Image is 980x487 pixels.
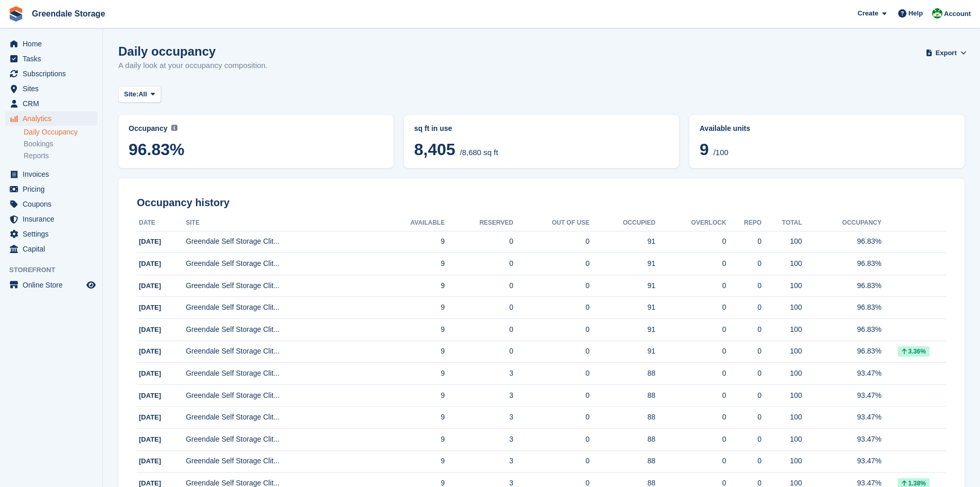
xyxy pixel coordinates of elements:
[23,167,84,181] span: Invoices
[761,319,802,341] td: 100
[186,215,375,231] th: Site
[375,450,444,473] td: 9
[139,238,161,245] span: [DATE]
[445,319,513,341] td: 0
[700,140,709,159] span: 9
[700,124,750,132] span: Available units
[23,212,84,226] span: Insurance
[186,363,375,385] td: Greendale Self Storage Clit...
[139,457,161,465] span: [DATE]
[590,280,655,291] div: 91
[375,429,444,451] td: 9
[655,434,726,445] div: 0
[726,258,762,269] div: 0
[139,370,161,377] span: [DATE]
[23,52,84,66] span: Tasks
[655,456,726,466] div: 0
[23,227,84,241] span: Settings
[655,368,726,379] div: 0
[590,368,655,379] div: 88
[5,52,97,66] a: menu
[186,407,375,429] td: Greendale Self Storage Clit...
[445,297,513,319] td: 0
[761,231,802,253] td: 100
[85,279,97,291] a: Preview store
[5,37,97,51] a: menu
[802,215,882,231] th: Occupancy
[129,140,383,159] span: 96.83%
[655,215,726,231] th: Overlock
[186,275,375,297] td: Greendale Self Storage Clit...
[700,123,954,134] abbr: Current percentage of units occupied or overlocked
[513,215,590,231] th: Out of Use
[5,212,97,226] a: menu
[726,302,762,313] div: 0
[414,124,452,132] span: sq ft in use
[375,341,444,363] td: 9
[23,182,84,196] span: Pricing
[726,456,762,466] div: 0
[5,66,97,81] a: menu
[139,304,161,311] span: [DATE]
[761,407,802,429] td: 100
[445,215,513,231] th: Reserved
[802,253,882,275] td: 96.83%
[714,148,728,157] span: /100
[802,407,882,429] td: 93.47%
[23,278,84,292] span: Online Store
[802,275,882,297] td: 96.83%
[138,89,147,99] span: All
[802,297,882,319] td: 96.83%
[139,392,161,399] span: [DATE]
[186,253,375,275] td: Greendale Self Storage Clit...
[802,319,882,341] td: 96.83%
[445,407,513,429] td: 3
[513,297,590,319] td: 0
[139,435,161,443] span: [DATE]
[375,231,444,253] td: 9
[761,275,802,297] td: 100
[655,280,726,291] div: 0
[908,8,923,19] span: Help
[761,253,802,275] td: 100
[590,434,655,445] div: 88
[9,265,102,275] span: Storefront
[761,297,802,319] td: 100
[186,384,375,407] td: Greendale Self Storage Clit...
[375,253,444,275] td: 9
[655,390,726,401] div: 0
[23,81,84,96] span: Sites
[726,346,762,357] div: 0
[761,450,802,473] td: 100
[655,412,726,423] div: 0
[414,123,669,134] abbr: Current breakdown of %{unit} occupied
[118,86,161,103] button: Site: All
[375,384,444,407] td: 9
[802,429,882,451] td: 93.47%
[139,479,161,487] span: [DATE]
[23,37,84,51] span: Home
[590,346,655,357] div: 91
[124,89,138,99] span: Site:
[513,275,590,297] td: 0
[944,9,971,19] span: Account
[375,215,444,231] th: Available
[5,167,97,181] a: menu
[129,123,383,134] abbr: Current percentage of sq ft occupied
[5,96,97,111] a: menu
[118,44,268,58] h1: Daily occupancy
[5,242,97,256] a: menu
[414,140,455,159] span: 8,405
[513,384,590,407] td: 0
[655,324,726,335] div: 0
[726,390,762,401] div: 0
[186,297,375,319] td: Greendale Self Storage Clit...
[139,282,161,290] span: [DATE]
[513,363,590,385] td: 0
[375,363,444,385] td: 9
[5,227,97,241] a: menu
[139,326,161,333] span: [DATE]
[655,302,726,313] div: 0
[898,346,930,357] div: 3.36%
[936,48,957,58] span: Export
